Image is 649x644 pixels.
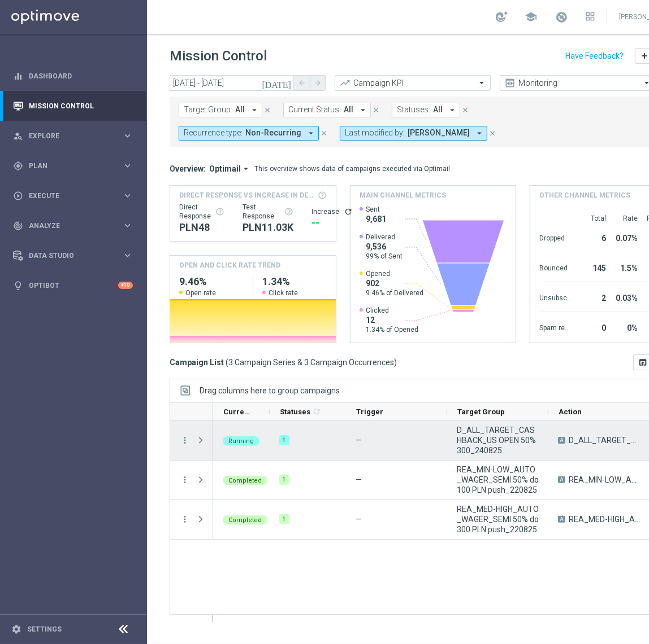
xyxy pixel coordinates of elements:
[180,435,190,445] i: more_vert
[577,288,606,306] div: 2
[372,106,380,114] i: close
[13,221,122,231] div: Analyze
[306,128,316,138] i: arrow_drop_down
[366,315,418,325] span: 12
[539,228,572,246] div: Dropped
[565,52,624,60] input: Have Feedback?
[366,214,386,224] span: 9,681
[29,91,133,121] a: Mission Control
[13,191,122,201] div: Execute
[179,103,262,117] button: Target Group: All arrow_drop_down
[539,190,630,200] h4: Other channel metrics
[29,192,122,199] span: Execute
[13,131,23,141] i: person_search
[13,91,133,121] div: Mission Control
[366,278,423,288] span: 902
[243,221,293,234] div: PLN11,032
[397,105,430,115] span: Statuses:
[223,514,267,525] colored-tag: Completed
[179,275,244,288] h2: 9.46%
[262,275,327,288] h2: 1.34%
[179,203,224,221] div: Direct Response
[539,258,572,276] div: Bounced
[279,514,289,524] div: 1
[280,408,310,416] span: Statuses
[228,437,254,445] span: Running
[366,205,386,214] span: Sent
[209,164,241,174] span: Optimail
[366,242,403,252] span: 9,536
[262,104,272,116] button: close
[12,251,133,260] button: Data Studio keyboard_arrow_right
[461,106,469,114] i: close
[12,102,133,111] div: Mission Control
[29,270,118,300] a: Optibot
[241,164,251,174] i: arrow_drop_down
[279,435,289,445] div: 1
[559,408,582,416] span: Action
[118,282,133,289] div: +10
[179,221,224,234] div: PLN48
[638,358,647,367] i: open_in_browser
[180,475,190,485] button: more_vert
[339,77,351,89] i: trending_up
[184,105,232,115] span: Target Group:
[310,405,321,418] span: Calculate column
[170,48,267,64] h1: Mission Control
[122,130,133,141] i: keyboard_arrow_right
[569,514,640,524] span: REA_MED-HIGH_AUTO_WAGER_SEMI 50% do 300 PLN push 2_220825
[13,71,23,81] i: equalizer
[457,504,539,535] span: REA_MED-HIGH_AUTO_WAGER_SEMI 50% do 300 PLN push_220825
[185,288,216,297] span: Open rate
[298,79,306,87] i: arrow_back
[335,75,491,91] ng-select: Campaign KPI
[611,288,638,306] div: 0.03%
[228,477,262,484] span: Completed
[569,475,640,485] span: REA_MIN-LOW_AUTO_WAGER_SEMI 50% do 100 PLN push 2_220825
[223,435,259,446] colored-tag: Running
[474,128,484,138] i: arrow_drop_down
[366,288,423,297] span: 9.46% of Delivered
[122,190,133,201] i: keyboard_arrow_right
[539,318,572,336] div: Spam reported
[356,408,383,416] span: Trigger
[263,106,271,114] i: close
[279,475,289,485] div: 1
[200,386,340,395] span: Drag columns here to group campaigns
[13,161,122,171] div: Plan
[311,216,353,230] div: --
[504,77,516,89] i: preview
[611,228,638,246] div: 0.07%
[170,421,213,461] div: Press SPACE to select this row.
[12,161,133,170] button: gps_fixed Plan keyboard_arrow_right
[433,105,443,115] span: All
[12,221,133,230] button: track_changes Analyze keyboard_arrow_right
[611,318,638,336] div: 0%
[288,105,341,115] span: Current Status:
[366,325,418,334] span: 1.34% of Opened
[577,258,606,276] div: 145
[356,436,362,445] span: —
[13,251,122,261] div: Data Studio
[457,465,539,495] span: REA_MIN-LOW_AUTO_WAGER_SEMI 50% do 100 PLN push_220825
[345,128,405,138] span: Last modified by:
[228,516,262,524] span: Completed
[558,516,565,523] span: A
[12,72,133,81] button: equalizer Dashboard
[179,260,280,270] h4: OPEN AND CLICK RATE TREND
[311,207,353,216] div: Increase
[170,75,294,91] input: Select date range
[254,164,450,174] div: This overview shows data of campaigns executed via Optimail
[226,357,228,367] span: (
[223,475,267,485] colored-tag: Completed
[344,207,353,216] button: refresh
[206,164,254,174] button: Optimail arrow_drop_down
[460,104,470,116] button: close
[269,288,298,297] span: Click rate
[457,408,505,416] span: Target Group
[29,61,133,91] a: Dashboard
